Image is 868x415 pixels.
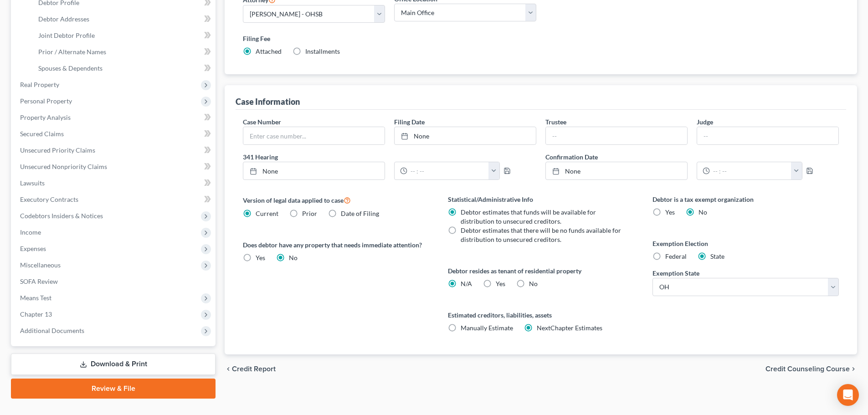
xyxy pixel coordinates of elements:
label: Trustee [545,117,566,127]
label: Estimated creditors, liabilities, assets [448,310,634,320]
span: Yes [256,254,265,261]
a: Prior / Alternate Names [31,44,216,60]
span: Expenses [20,245,46,252]
a: None [395,127,536,144]
label: Debtor is a tax exempt organization [652,195,839,204]
span: Property Analysis [20,113,71,121]
a: SOFA Review [13,273,216,290]
span: Prior / Alternate Names [38,48,106,56]
span: Codebtors Insiders & Notices [20,212,103,220]
label: Does debtor have any property that needs immediate attention? [243,240,429,250]
label: Filing Fee [243,34,839,43]
span: Current [256,210,278,217]
span: No [289,254,298,261]
a: Download & Print [11,354,216,375]
input: Enter case number... [243,127,385,144]
label: 341 Hearing [238,152,541,162]
span: Manually Estimate [461,324,513,332]
i: chevron_left [225,365,232,373]
span: Income [20,228,41,236]
span: Debtor Addresses [38,15,89,23]
span: Federal [665,252,687,260]
div: Case Information [236,96,300,107]
span: Prior [302,210,317,217]
div: Open Intercom Messenger [837,384,859,406]
span: State [710,252,724,260]
button: chevron_left Credit Report [225,365,276,373]
input: -- [546,127,687,144]
label: Judge [697,117,713,127]
span: Additional Documents [20,327,84,334]
span: Secured Claims [20,130,64,138]
span: Installments [305,47,340,55]
span: Means Test [20,294,51,302]
span: Joint Debtor Profile [38,31,95,39]
label: Filing Date [394,117,425,127]
label: Confirmation Date [541,152,843,162]
span: No [699,208,707,216]
a: None [546,162,687,179]
input: -- [697,127,838,144]
a: Executory Contracts [13,191,216,208]
label: Version of legal data applied to case [243,195,429,205]
label: Exemption Election [652,239,839,248]
a: Spouses & Dependents [31,60,216,77]
span: Yes [496,280,505,287]
span: Personal Property [20,97,72,105]
span: SOFA Review [20,277,58,285]
label: Debtor resides as tenant of residential property [448,266,634,276]
a: Unsecured Priority Claims [13,142,216,159]
span: Unsecured Priority Claims [20,146,95,154]
span: Debtor estimates that funds will be available for distribution to unsecured creditors. [461,208,596,225]
span: Miscellaneous [20,261,61,269]
label: Statistical/Administrative Info [448,195,634,204]
span: Spouses & Dependents [38,64,103,72]
a: Lawsuits [13,175,216,191]
a: Review & File [11,379,216,399]
span: Chapter 13 [20,310,52,318]
label: Case Number [243,117,281,127]
i: chevron_right [850,365,857,373]
span: Real Property [20,81,59,88]
span: N/A [461,280,472,287]
a: Property Analysis [13,109,216,126]
a: None [243,162,385,179]
span: Credit Report [232,365,276,373]
span: Credit Counseling Course [765,365,850,373]
a: Secured Claims [13,126,216,142]
a: Debtor Addresses [31,11,216,27]
span: Debtor estimates that there will be no funds available for distribution to unsecured creditors. [461,226,621,243]
input: -- : -- [407,162,489,179]
a: Joint Debtor Profile [31,27,216,44]
span: Executory Contracts [20,195,78,203]
span: Lawsuits [20,179,45,187]
input: -- : -- [710,162,791,179]
span: NextChapter Estimates [537,324,602,332]
a: Unsecured Nonpriority Claims [13,159,216,175]
span: Date of Filing [341,210,379,217]
span: Yes [665,208,675,216]
span: Unsecured Nonpriority Claims [20,163,107,170]
button: Credit Counseling Course chevron_right [765,365,857,373]
label: Exemption State [652,268,699,278]
span: Attached [256,47,282,55]
span: No [529,280,538,287]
